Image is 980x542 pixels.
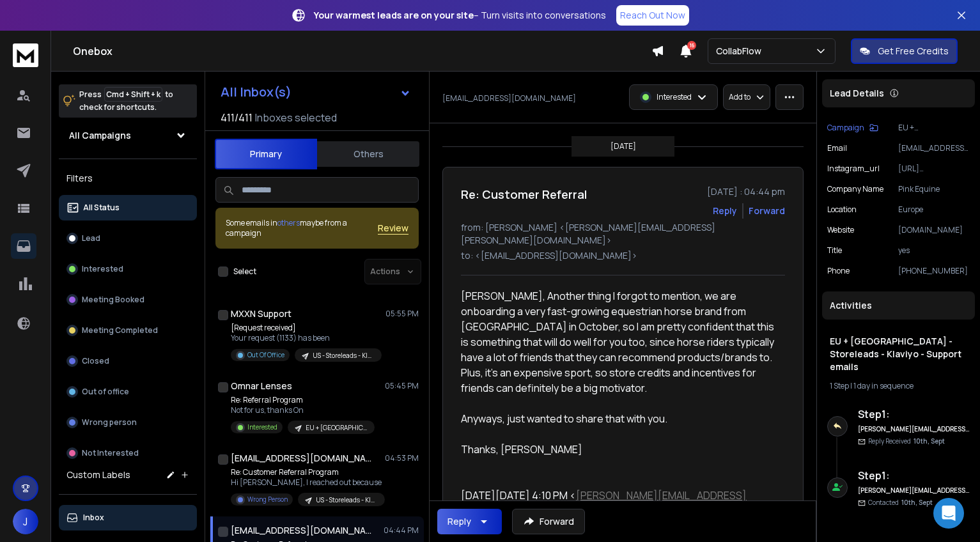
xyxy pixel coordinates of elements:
[13,43,38,67] img: logo
[933,498,964,529] div: Open Intercom Messenger
[277,217,300,228] span: others
[461,288,775,457] div: [PERSON_NAME], Another thing I forgot to mention, we are onboarding a very fast-growing equestria...
[231,524,371,537] h1: [EMAIL_ADDRESS][DOMAIN_NAME]
[255,110,337,125] h3: Inboxes selected
[713,205,737,217] button: Reply
[512,509,585,534] button: Forward
[82,387,129,397] p: Out of office
[827,225,854,235] p: website
[898,266,970,276] p: [PHONE_NUMBER]
[59,195,197,221] button: All Status
[657,92,692,102] p: Interested
[901,498,933,507] span: 10th, Sept
[233,267,256,277] label: Select
[59,348,197,374] button: Closed
[442,93,576,104] p: [EMAIL_ADDRESS][DOMAIN_NAME]
[822,291,975,320] div: Activities
[83,203,120,213] p: All Status
[858,468,970,483] h6: Step 1 :
[306,423,367,433] p: EU + [GEOGRAPHIC_DATA] - Storeleads - Klaviyo - Support emails
[749,205,785,217] div: Forward
[827,245,842,256] p: title
[231,395,375,405] p: Re: Referral Program
[82,356,109,366] p: Closed
[898,123,970,133] p: EU + [GEOGRAPHIC_DATA] - Storeleads - Klaviyo - Support emails
[616,5,689,26] a: Reach Out Now
[247,350,284,360] p: Out Of Office
[69,129,131,142] h1: All Campaigns
[461,488,775,518] div: [DATE][DATE] 4:10 PM < > wrote:
[437,509,502,534] button: Reply
[317,140,419,168] button: Others
[73,43,651,59] h1: Onebox
[687,41,696,50] span: 16
[59,379,197,405] button: Out of office
[898,245,970,256] p: yes
[858,424,970,434] h6: [PERSON_NAME][EMAIL_ADDRESS][PERSON_NAME][DOMAIN_NAME]
[221,110,253,125] span: 411 / 411
[898,164,970,174] p: [URL][DOMAIN_NAME]
[827,123,878,133] button: Campaign
[378,222,408,235] button: Review
[59,440,197,466] button: Not Interested
[384,525,419,536] p: 04:44 PM
[830,380,849,391] span: 1 Step
[215,139,317,169] button: Primary
[231,467,384,477] p: Re: Customer Referral Program
[59,287,197,313] button: Meeting Booked
[82,325,158,336] p: Meeting Completed
[851,38,958,64] button: Get Free Credits
[878,45,949,58] p: Get Free Credits
[853,380,914,391] span: 1 day in sequence
[611,141,636,151] p: [DATE]
[226,218,378,238] div: Some emails in maybe from a campaign
[66,468,130,481] h3: Custom Labels
[231,405,375,415] p: Not for us, thanks On
[82,295,144,305] p: Meeting Booked
[898,184,970,194] p: Pink Equine
[461,221,785,247] p: from: [PERSON_NAME] <[PERSON_NAME][EMAIL_ADDRESS][PERSON_NAME][DOMAIN_NAME]>
[82,417,137,428] p: Wrong person
[827,123,864,133] p: Campaign
[13,509,38,534] button: J
[59,505,197,530] button: Inbox
[868,498,933,507] p: Contacted
[316,495,377,505] p: US - Storeleads - Klaviyo - Support emails
[447,515,471,528] div: Reply
[247,495,288,504] p: Wrong Person
[898,225,970,235] p: [DOMAIN_NAME]
[59,123,197,148] button: All Campaigns
[231,333,382,343] p: Your request (1133) has been
[914,437,945,445] span: 10th, Sept
[314,9,606,22] p: – Turn visits into conversations
[59,256,197,282] button: Interested
[82,233,100,244] p: Lead
[231,323,382,333] p: [Request received]
[830,381,967,391] div: |
[59,226,197,251] button: Lead
[231,380,292,392] h1: Omnar Lenses
[827,205,857,215] p: location
[827,184,883,194] p: Company Name
[830,335,967,373] h1: EU + [GEOGRAPHIC_DATA] - Storeleads - Klaviyo - Support emails
[461,488,747,518] a: [PERSON_NAME][EMAIL_ADDRESS][PERSON_NAME][DOMAIN_NAME]
[827,143,847,153] p: Email
[231,477,384,488] p: Hi [PERSON_NAME], I reached out because
[707,185,785,198] p: [DATE] : 04:44 pm
[385,453,419,463] p: 04:53 PM
[461,249,785,262] p: to: <[EMAIL_ADDRESS][DOMAIN_NAME]>
[231,452,371,465] h1: [EMAIL_ADDRESS][DOMAIN_NAME]
[82,264,123,274] p: Interested
[898,143,970,153] p: [EMAIL_ADDRESS][DOMAIN_NAME]
[313,351,374,360] p: US - Storeleads - Klaviyo - Support emails
[314,9,474,21] strong: Your warmest leads are on your site
[461,185,587,203] h1: Re: Customer Referral
[858,407,970,422] h6: Step 1 :
[827,266,850,276] p: Phone
[827,164,880,174] p: instagram_url
[385,309,419,319] p: 05:55 PM
[868,437,945,446] p: Reply Received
